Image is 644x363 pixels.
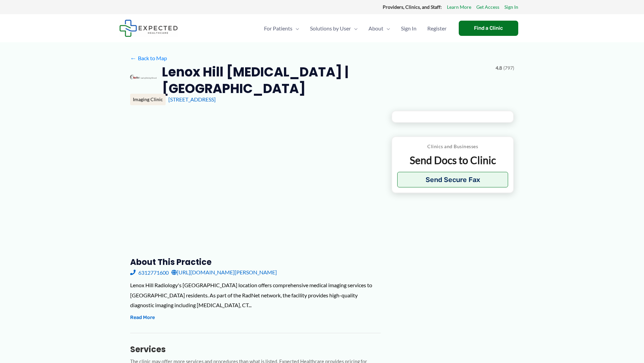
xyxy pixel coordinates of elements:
[504,3,518,12] a: Sign In
[130,314,155,322] button: Read More
[447,3,471,12] a: Learn More
[305,17,363,40] a: Solutions by UserMenu Toggle
[130,344,381,355] h3: Services
[422,17,452,40] a: Register
[401,17,416,40] span: Sign In
[503,64,514,72] span: (797)
[396,17,422,40] a: Sign In
[168,96,216,103] a: [STREET_ADDRESS]
[476,3,499,12] a: Get Access
[496,64,502,72] span: 4.8
[130,280,381,310] div: Lenox Hill Radiology's [GEOGRAPHIC_DATA] location offers comprehensive medical imaging services t...
[259,17,305,40] a: For PatientsMenu Toggle
[119,20,178,37] img: Expected Healthcare Logo - side, dark font, small
[264,17,292,40] span: For Patients
[130,53,167,63] a: ←Back to Map
[130,267,169,277] a: 6312771600
[130,55,137,61] span: ←
[427,17,447,40] span: Register
[397,154,508,167] p: Send Docs to Clinic
[310,17,351,40] span: Solutions by User
[459,21,518,36] a: Find a Clinic
[130,94,166,105] div: Imaging Clinic
[397,142,508,151] p: Clinics and Businesses
[383,4,442,10] strong: Providers, Clinics, and Staff:
[397,172,508,187] button: Send Secure Fax
[171,267,277,277] a: [URL][DOMAIN_NAME][PERSON_NAME]
[368,17,383,40] span: About
[259,17,452,40] nav: Primary Site Navigation
[383,17,390,40] span: Menu Toggle
[363,17,396,40] a: AboutMenu Toggle
[162,64,490,97] h2: Lenox Hill [MEDICAL_DATA] | [GEOGRAPHIC_DATA]
[130,257,381,267] h3: About this practice
[292,17,299,40] span: Menu Toggle
[351,17,358,40] span: Menu Toggle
